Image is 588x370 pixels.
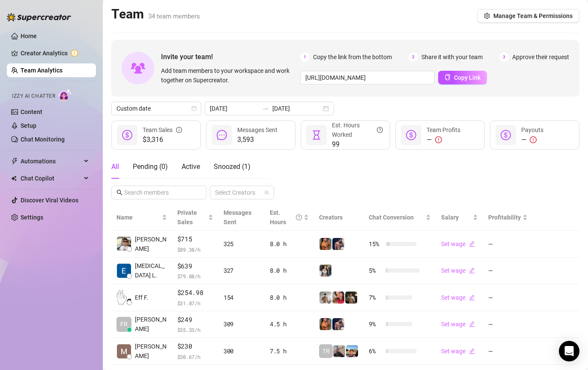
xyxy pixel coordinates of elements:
span: calendar [191,106,197,111]
span: Private Sales [177,209,197,226]
span: Chat Conversion [369,214,414,221]
span: $ 31.87 /h [177,299,213,307]
span: $ 79.88 /h [177,272,213,280]
span: [PERSON_NAME] [135,315,167,334]
span: [MEDICAL_DATA] L. [135,261,167,280]
img: Mariane Subia [117,344,131,358]
span: 34 team members [148,12,200,20]
div: — [521,135,543,145]
span: Custom date [116,102,196,115]
span: team [264,190,269,195]
span: Copy the link from the bottom [313,52,392,62]
span: message [217,130,227,140]
input: Start date [210,104,259,113]
span: copy [445,74,451,80]
td: — [483,231,533,258]
a: Setup [21,122,36,129]
td: — [483,258,533,285]
div: 154 [224,293,260,302]
div: Team Sales [143,125,182,135]
span: 3,593 [237,135,278,145]
span: 15 % [369,239,382,249]
span: 6 % [369,346,382,356]
span: $249 [177,315,213,325]
span: Add team members to your workspace and work together on Supercreator. [161,66,297,85]
th: Creators [314,205,364,231]
td: — [483,338,533,365]
span: Messages Sent [224,209,251,226]
a: Set wageedit [441,241,475,247]
span: Messages Sent [237,126,278,133]
span: edit [469,268,475,274]
button: Copy Link [438,71,487,84]
div: 325 [224,239,260,249]
div: 8.0 h [270,293,309,302]
img: Exon Locsin [117,264,131,278]
span: edit [469,321,475,327]
img: Axel [332,318,344,330]
span: thunderbolt [11,158,18,165]
span: dollar-circle [406,130,416,140]
img: JG [319,318,331,330]
div: Open Intercom Messenger [559,341,579,361]
span: Payouts [521,126,543,133]
span: FR [120,319,128,329]
span: Chat Copilot [21,171,81,185]
span: 99 [332,139,383,150]
span: Salary [441,214,459,221]
a: Set wageedit [441,321,475,328]
a: Home [21,33,37,39]
span: question-circle [377,120,383,139]
button: Manage Team & Permissions [477,9,579,23]
span: [PERSON_NAME] [135,342,167,361]
span: Copy Link [454,74,481,81]
span: Profitability [488,214,521,221]
div: 7.5 h [270,346,309,356]
span: 1 [300,52,310,62]
img: Katy [319,265,331,277]
th: Name [111,205,172,231]
div: Est. Hours Worked [332,120,383,139]
img: Eff Francisco [117,290,131,304]
a: Team Analytics [21,67,63,74]
span: $ 30.67 /h [177,352,213,361]
span: edit [469,241,475,247]
div: Est. Hours [270,208,302,227]
span: question-circle [296,208,302,227]
span: Izzy AI Chatter [12,92,55,100]
a: Discover Viral Videos [21,197,78,204]
span: Team Profits [427,126,460,133]
span: 9 % [369,319,382,329]
span: to [262,105,269,112]
div: Pending ( 0 ) [133,162,168,172]
img: logo-BBDzfeDw.svg [7,13,71,21]
span: exclamation-circle [435,136,442,143]
a: Creator Analytics exclamation-circle [21,46,89,60]
span: Name [116,213,160,222]
span: $230 [177,341,213,352]
span: setting [484,13,490,19]
span: Eff F. [135,293,148,302]
div: 8.0 h [270,239,309,249]
span: search [116,190,122,196]
img: JG [319,238,331,250]
div: — [427,135,460,145]
span: Share it with your team [421,52,483,62]
img: Rick Gino Tarce… [117,237,131,251]
img: LC [333,345,345,357]
span: 5 % [369,266,382,275]
img: Tony [345,292,357,304]
span: $ 89.38 /h [177,245,213,254]
img: Chat Copilot [11,175,17,181]
a: Chat Monitoring [21,136,65,143]
span: [PERSON_NAME] [135,235,167,253]
span: dollar-circle [501,130,511,140]
a: Set wageedit [441,348,475,355]
span: $3,316 [143,135,182,145]
span: 7 % [369,293,382,302]
span: 3 [499,52,509,62]
td: — [483,311,533,338]
span: $639 [177,261,213,271]
div: 327 [224,266,260,275]
span: hourglass [311,130,322,140]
